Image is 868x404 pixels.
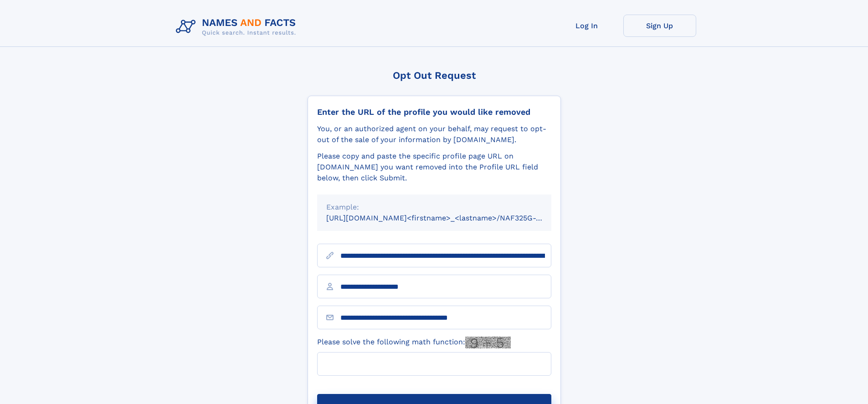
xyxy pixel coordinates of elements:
label: Please solve the following math function: [317,337,511,348]
div: Opt Out Request [308,70,561,81]
small: [URL][DOMAIN_NAME]<firstname>_<lastname>/NAF325G-xxxxxxxx [326,214,569,222]
img: Logo Names and Facts [172,15,303,39]
div: Please copy and paste the specific profile page URL on [DOMAIN_NAME] you want removed into the Pr... [317,151,551,184]
a: Sign Up [623,15,696,37]
div: Example: [326,202,542,213]
a: Log In [550,15,623,37]
div: Enter the URL of the profile you would like removed [317,107,551,117]
div: You, or an authorized agent on your behalf, may request to opt-out of the sale of your informatio... [317,123,551,145]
